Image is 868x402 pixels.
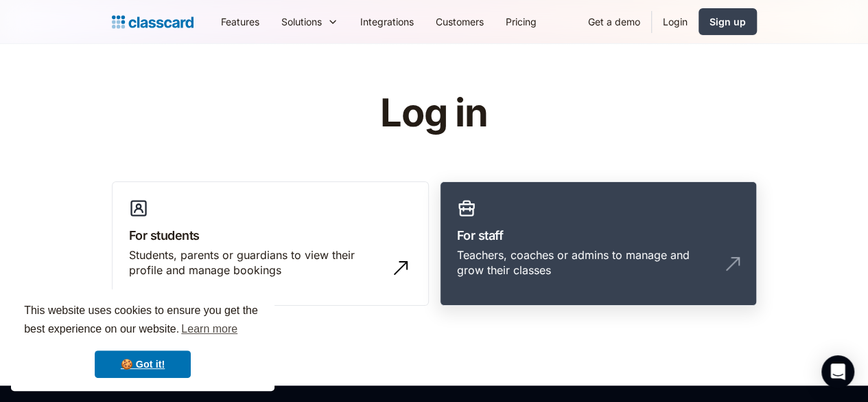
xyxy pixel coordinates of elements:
[652,6,699,37] a: Login
[457,247,712,278] div: Teachers, coaches or admins to manage and grow their classes
[24,302,261,339] span: This website uses cookies to ensure you get the best experience on our website.
[11,289,274,391] div: cookieconsent
[112,12,193,32] a: Logo
[270,6,349,37] div: Solutions
[425,6,495,37] a: Customers
[112,181,429,306] a: For studentsStudents, parents or guardians to view their profile and manage bookings
[129,247,384,278] div: Students, parents or guardians to view their profile and manage bookings
[95,350,191,378] a: dismiss cookie message
[440,181,757,306] a: For staffTeachers, coaches or admins to manage and grow their classes
[577,6,651,37] a: Get a demo
[179,319,239,339] a: learn more about cookies
[216,92,652,135] h1: Log in
[281,14,322,29] div: Solutions
[495,6,548,37] a: Pricing
[699,8,757,35] a: Sign up
[821,355,854,388] div: Open Intercom Messenger
[349,6,425,37] a: Integrations
[457,226,740,245] h3: For staff
[210,6,270,37] a: Features
[129,226,412,245] h3: For students
[709,14,746,29] div: Sign up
